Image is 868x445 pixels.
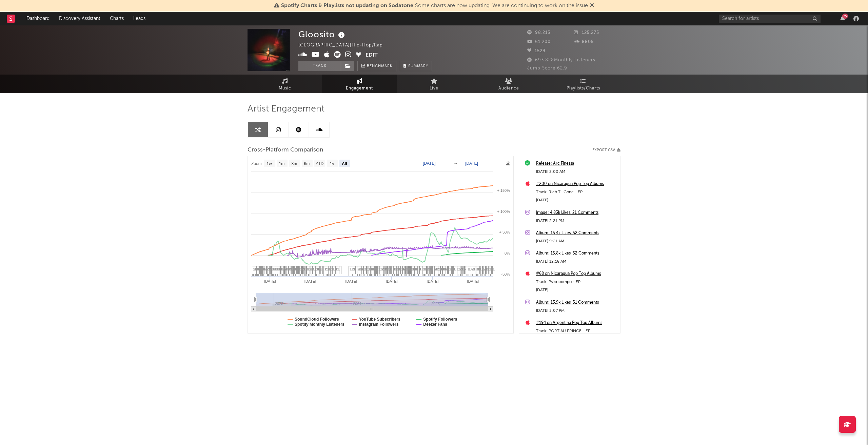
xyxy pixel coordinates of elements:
span: Jump Score: 62.9 [527,66,567,70]
a: Leads [129,12,150,25]
div: [DATE] 2:21 PM [536,217,617,225]
text: 1y [330,161,334,166]
span: 1 [266,267,268,271]
span: 1 [364,267,366,271]
span: 5 [463,267,466,271]
span: 1529 [527,49,546,53]
text: All [342,161,347,166]
div: [DATE] 2:00 AM [536,168,617,176]
a: Benchmark [357,61,396,71]
span: 1 [350,267,352,271]
button: Summary [400,61,432,71]
div: [DATE] 3:07 PM [536,307,617,315]
a: #200 on Nicaragua Pop Top Albums [536,180,617,188]
span: 2 [305,267,308,271]
span: 61.200 [527,40,551,44]
span: 3 [280,267,282,271]
text: [DATE] [467,279,479,283]
text: [DATE] [427,279,439,283]
span: Music [279,84,291,93]
span: 125.275 [574,31,599,35]
span: 1 [453,267,455,271]
text: [DATE] [386,279,398,283]
span: 1 [335,267,337,271]
span: 1 [327,267,329,271]
span: 1 [423,267,425,271]
span: 1 [448,267,450,271]
span: 8805 [574,40,594,44]
div: [DATE] 12:18 AM [536,258,617,266]
text: Spotify Followers [423,317,457,322]
span: 1 [368,267,370,271]
div: Gloosito [298,29,347,40]
button: Edit [366,51,378,60]
span: 2 [472,267,474,271]
text: YTD [315,161,323,166]
text: + 150% [497,188,510,193]
div: Track: Rich Til Gone - EP [536,188,617,196]
a: Live [397,75,471,93]
span: 1 [491,267,493,271]
span: 1 [481,267,484,271]
span: 1 [401,267,403,271]
span: 1 [287,267,289,271]
span: 1 [468,267,470,271]
span: 1 [393,267,395,271]
span: 2 [293,267,295,271]
a: Album: 15.8k Likes, 52 Comments [536,249,617,258]
span: 10 [440,267,444,271]
text: Deezer Fans [423,322,447,327]
text: [DATE] [304,279,316,283]
text: → [454,161,458,166]
span: 1 [437,267,439,271]
span: 1 [419,267,421,271]
text: [DATE] [264,279,276,283]
span: 1 [410,267,412,271]
span: 1 [380,267,382,271]
button: 75 [840,16,845,21]
text: -50% [501,272,510,276]
span: 1 [458,267,460,271]
span: Dismiss [590,3,594,8]
span: 1 [309,267,311,271]
a: Release: Arc Finessa [536,160,617,168]
a: #68 on Nicaragua Pop Top Albums [536,270,617,278]
span: 1 [358,267,360,271]
text: 1m [279,161,285,166]
span: 1 [439,267,441,271]
span: 1 [253,267,255,271]
span: 2 [485,267,487,271]
span: 13 [360,267,364,271]
span: Benchmark [367,62,393,70]
span: Audience [498,84,519,93]
text: [DATE] [423,161,436,166]
span: 693.828 Monthly Listeners [527,58,595,62]
span: 1 [378,267,380,271]
div: [DATE] 9:21 AM [536,237,617,245]
text: 3m [292,161,297,166]
span: 2 [298,267,300,271]
span: 1 [316,267,318,271]
span: 98.213 [527,31,550,35]
span: 1 [352,267,354,271]
a: Album: 15.4k Likes, 52 Comments [536,229,617,237]
span: 1 [390,267,392,271]
span: 1 [443,267,446,271]
div: Image: 4.83k Likes, 21 Comments [536,209,617,217]
div: Track: PORT AU PRINCE - EP [536,327,617,335]
span: : Some charts are now updating. We are continuing to work on the issue [281,3,588,8]
a: Playlists/Charts [546,75,620,93]
span: 2 [431,267,433,271]
span: 1 [397,267,399,271]
text: + 50% [499,230,510,234]
button: Export CSV [592,148,620,152]
span: 1 [338,267,340,271]
span: 1 [488,267,490,271]
a: Engagement [322,75,397,93]
a: Charts [105,12,129,25]
span: 15 [329,267,333,271]
a: Album: 13.9k Likes, 51 Comments [536,299,617,307]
